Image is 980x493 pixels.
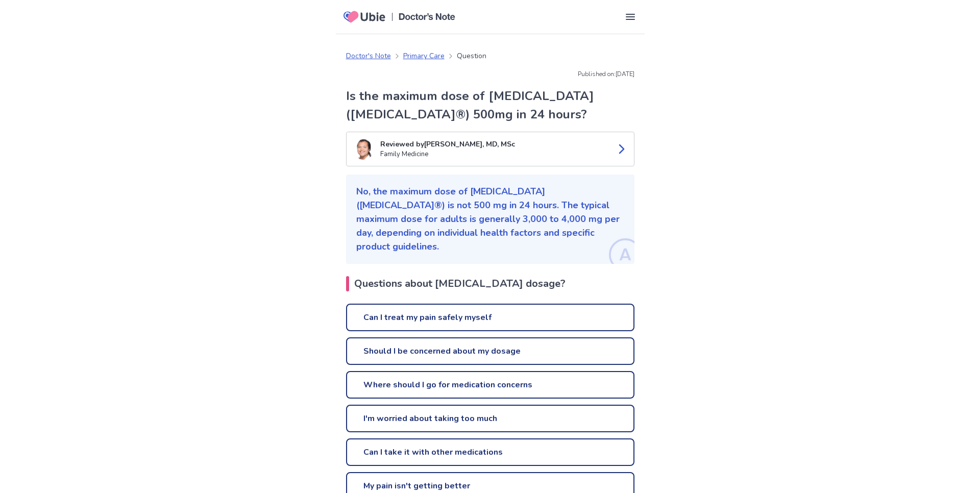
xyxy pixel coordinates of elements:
[346,132,634,166] a: Kenji TaylorReviewed by[PERSON_NAME], MD, MScFamily Medicine
[346,405,634,432] a: I'm worried about taking too much
[380,150,607,160] p: Family Medicine
[346,276,634,291] h2: Questions about [MEDICAL_DATA] dosage?
[403,51,445,61] a: Primary Care
[346,51,391,61] a: Doctor's Note
[353,138,374,160] img: Kenji Taylor
[346,304,634,331] a: Can I treat my pain safely myself
[380,139,607,150] p: Reviewed by [PERSON_NAME], MD, MSc
[457,51,486,61] p: Question
[346,69,634,79] p: Published on: [DATE]
[356,185,624,254] p: No, the maximum dose of [MEDICAL_DATA] ([MEDICAL_DATA]®) is not 500 mg in 24 hours. The typical m...
[346,51,486,61] nav: breadcrumb
[346,371,634,399] a: Where should I go for medication concerns
[346,337,634,365] a: Should I be concerned about my dosage
[399,13,455,20] img: Doctors Note Logo
[346,87,634,124] h1: Is the maximum dose of [MEDICAL_DATA] ([MEDICAL_DATA]®) 500mg in 24 hours?
[346,438,634,466] a: Can I take it with other medications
